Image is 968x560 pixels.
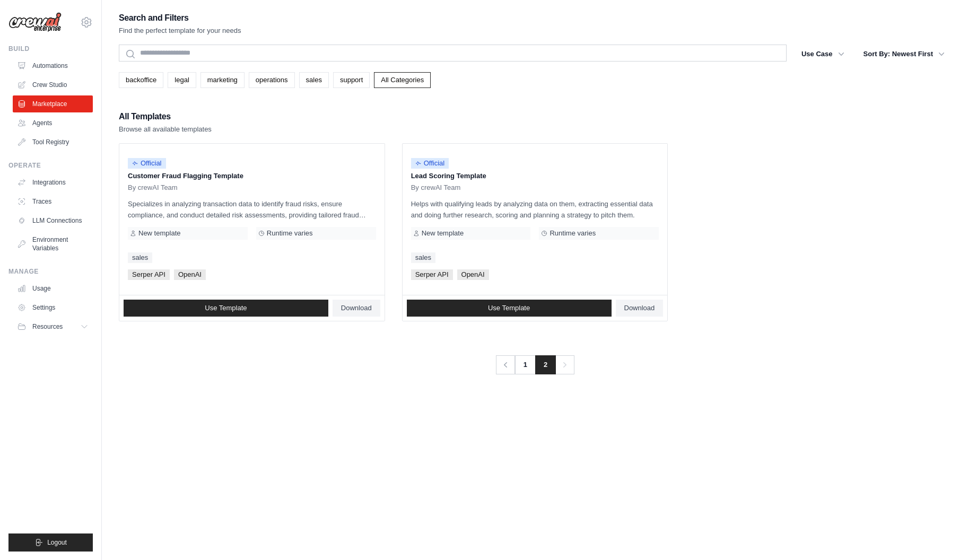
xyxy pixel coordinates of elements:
span: Use Template [205,304,247,312]
a: sales [299,72,329,88]
a: Agents [13,115,93,132]
nav: Pagination [495,355,574,374]
span: Serper API [411,269,453,280]
div: Build [8,45,93,53]
span: By crewAI Team [128,183,178,192]
a: Crew Studio [13,76,93,93]
a: Environment Variables [13,231,93,257]
button: Sort By: Newest First [857,45,951,64]
a: Use Template [124,300,328,317]
img: Logo [8,12,62,32]
span: Download [624,304,655,312]
span: Use Template [488,304,530,312]
a: Settings [13,299,93,316]
span: Runtime varies [267,229,313,238]
span: Runtime varies [550,229,596,238]
span: By crewAI Team [411,183,461,192]
a: sales [411,252,435,263]
a: LLM Connections [13,212,93,229]
a: legal [168,72,196,88]
button: Logout [8,533,93,552]
button: Resources [13,318,93,335]
span: Download [341,304,372,312]
a: Download [616,300,664,317]
a: sales [128,252,152,263]
a: Marketplace [13,95,93,112]
h2: Search and Filters [119,11,241,25]
span: Logout [47,538,67,547]
p: Helps with qualifying leads by analyzing data on them, extracting essential data and doing furthe... [411,198,659,221]
a: support [333,72,370,88]
a: Automations [13,57,93,74]
button: Use Case [795,45,851,64]
h2: All Templates [119,109,212,124]
p: Specializes in analyzing transaction data to identify fraud risks, ensure compliance, and conduct... [128,198,376,221]
p: Customer Fraud Flagging Template [128,171,376,181]
a: Traces [13,193,93,210]
a: Usage [13,280,93,297]
div: Manage [8,267,93,276]
span: Serper API [128,269,170,280]
span: New template [138,229,180,238]
a: Tool Registry [13,134,93,151]
p: Lead Scoring Template [411,171,659,181]
a: Download [333,300,380,317]
a: All Categories [374,72,431,88]
a: 1 [514,355,536,374]
a: marketing [200,72,245,88]
span: Official [411,158,449,169]
p: Find the perfect template for your needs [119,25,241,36]
p: Browse all available templates [119,124,212,135]
span: OpenAI [457,269,489,280]
a: Integrations [13,174,93,191]
a: backoffice [119,72,163,88]
span: 2 [535,355,556,374]
div: Operate [8,161,93,170]
span: Official [128,158,166,169]
span: OpenAI [174,269,206,280]
a: operations [249,72,295,88]
a: Use Template [407,300,612,317]
span: New template [422,229,464,238]
span: Resources [32,322,63,331]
